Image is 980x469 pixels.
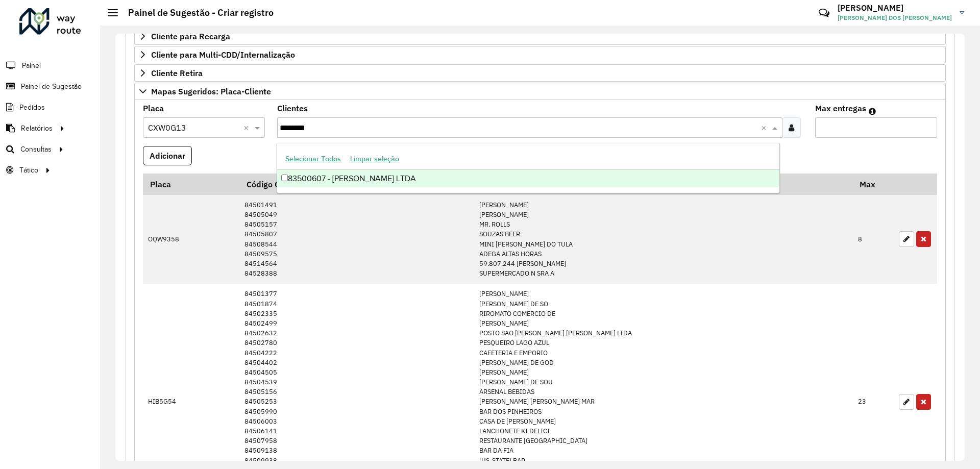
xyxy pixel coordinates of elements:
span: Cliente para Multi-CDD/Internalização [151,51,295,59]
span: Pedidos [19,102,45,113]
a: Mapas Sugeridos: Placa-Cliente [134,83,946,100]
span: Cliente para Recarga [151,32,230,40]
a: Cliente para Multi-CDD/Internalização [134,46,946,63]
span: Tático [19,165,38,176]
em: Máximo de clientes que serão colocados na mesma rota com os clientes informados [869,107,876,115]
h3: [PERSON_NAME] [838,3,952,13]
ng-dropdown-panel: Options list [277,143,779,193]
label: Clientes [277,102,308,114]
button: Selecionar Todos [281,151,346,167]
span: [PERSON_NAME] DOS [PERSON_NAME] [838,13,952,22]
button: Adicionar [143,146,192,165]
td: 84501491 84505049 84505157 84505807 84508544 84509575 84514564 84528388 [239,195,474,284]
span: Clear all [243,121,252,134]
th: Max [853,174,894,195]
span: Clear all [761,121,770,134]
th: Código Cliente [239,174,474,195]
span: Consultas [20,144,52,155]
td: OQW9358 [143,195,239,284]
span: Cliente Retira [151,69,203,77]
button: Limpar seleção [346,151,404,167]
span: Mapas Sugeridos: Placa-Cliente [151,87,271,95]
label: Max entregas [815,102,866,114]
td: [PERSON_NAME] [PERSON_NAME] MR. ROLLS SOUZAS BEER MINI [PERSON_NAME] DO TULA ADEGA ALTAS HORAS 59... [474,195,853,284]
th: Placa [143,174,239,195]
a: Contato Rápido [813,2,835,24]
td: 8 [853,195,894,284]
label: Placa [143,102,164,114]
span: Relatórios [21,123,53,134]
h2: Painel de Sugestão - Criar registro [118,7,274,18]
div: 83500607 - [PERSON_NAME] LTDA [277,170,779,187]
a: Cliente Retira [134,64,946,82]
a: Cliente para Recarga [134,28,946,45]
span: Painel [22,60,41,71]
span: Painel de Sugestão [21,81,82,92]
